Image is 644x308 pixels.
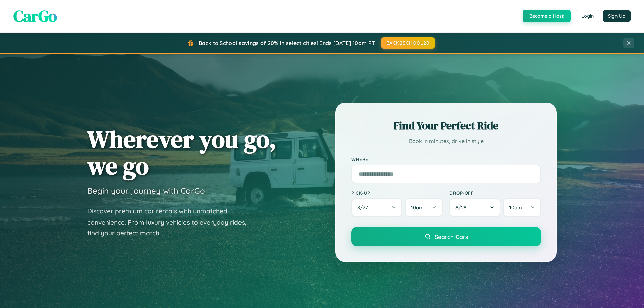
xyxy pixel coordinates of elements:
h2: Find Your Perfect Ride [351,118,541,133]
button: Login [576,10,599,22]
span: Back to School savings of 20% in select cities! Ends [DATE] 10am PT. [199,40,376,46]
button: Sign Up [603,10,631,22]
button: 8/28 [449,198,500,217]
button: 10am [503,198,541,217]
span: CarGo [13,5,57,27]
button: Search Cars [351,227,541,246]
h3: Begin your journey with CarGo [87,186,205,196]
h1: Wherever you go, we go [87,126,276,179]
button: 10am [405,198,443,217]
button: 8/27 [351,198,402,217]
span: 8 / 27 [357,204,371,211]
p: Book in minutes, drive in style [351,136,541,146]
span: Search Cars [435,233,468,240]
span: 10am [411,204,424,211]
button: Become a Host [523,10,571,22]
p: Discover premium car rentals with unmatched convenience. From luxury vehicles to everyday rides, ... [87,206,255,239]
label: Pick-up [351,190,443,196]
span: 10am [509,204,522,211]
button: BACK2SCHOOL20 [381,37,435,49]
label: Where [351,156,541,162]
span: 8 / 28 [455,204,470,211]
label: Drop-off [449,190,541,196]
